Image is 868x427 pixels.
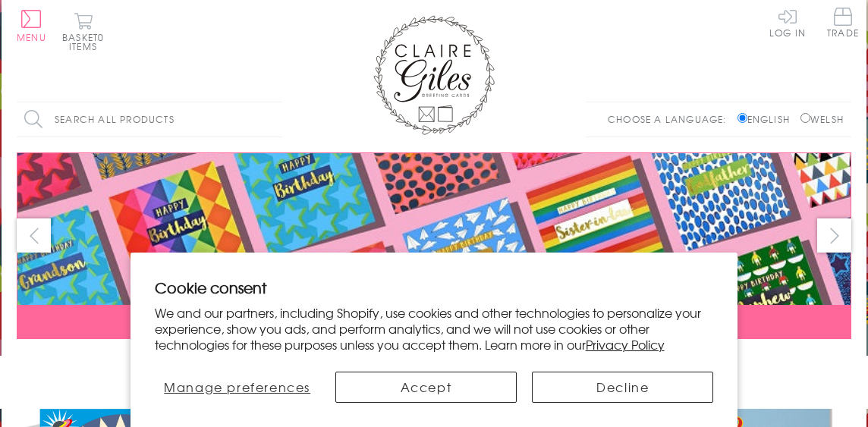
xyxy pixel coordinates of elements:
[17,10,46,42] button: Menu
[155,277,714,298] h2: Cookie consent
[608,112,734,126] p: Choose a language:
[335,372,517,403] button: Accept
[155,372,320,403] button: Manage preferences
[817,218,851,253] button: next
[267,102,282,137] input: Search
[737,112,797,126] label: English
[155,305,714,352] p: We and our partners, including Shopify, use cookies and other technologies to personalize your ex...
[17,102,282,137] input: Search all products
[164,378,310,396] span: Manage preferences
[69,30,104,53] span: 0 items
[827,8,859,37] span: Trade
[586,335,665,353] a: Privacy Policy
[769,8,806,37] a: Log In
[17,218,51,253] button: prev
[800,113,810,123] input: Welsh
[532,372,713,403] button: Decline
[17,30,46,44] span: Menu
[373,15,495,135] img: Claire Giles Greetings Cards
[17,350,851,374] div: Carousel Pagination
[827,8,859,40] a: Trade
[62,12,104,51] button: Basket0 items
[737,113,747,123] input: English
[800,112,844,126] label: Welsh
